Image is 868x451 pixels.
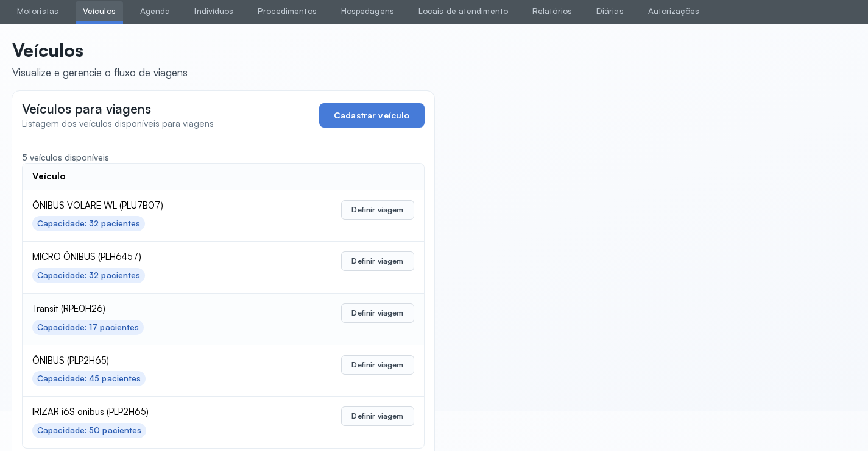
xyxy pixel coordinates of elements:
[12,66,188,79] div: Visualize e gerencie o fluxo de viagens
[37,425,141,436] div: Capacidade: 50 pacientes
[37,270,140,281] div: Capacidade: 32 pacientes
[341,406,414,426] button: Definir viagem
[32,355,262,367] span: ÔNIBUS (PLP2H65)
[411,1,515,21] a: Locais de atendimento
[32,171,66,182] div: Veículo
[37,218,140,229] div: Capacidade: 32 pacientes
[133,1,178,21] a: Agenda
[22,152,425,163] div: 5 veículos disponíveis
[250,1,323,21] a: Procedimentos
[334,1,401,21] a: Hospedagens
[32,406,262,418] span: IRIZAR i6S onibus (PLP2H65)
[32,200,262,212] span: ÔNIBUS VOLARE WL (PLU7B07)
[525,1,579,21] a: Relatórios
[341,200,414,220] button: Definir viagem
[32,303,262,315] span: Transit (RPE0H26)
[37,322,139,333] div: Capacidade: 17 pacientes
[641,1,707,21] a: Autorizações
[589,1,631,21] a: Diárias
[32,251,262,263] span: MICRO ÔNIBUS (PLH6457)
[341,303,414,323] button: Definir viagem
[76,1,123,21] a: Veículos
[341,355,414,375] button: Definir viagem
[341,251,414,271] button: Definir viagem
[12,39,188,61] p: Veículos
[319,103,425,128] button: Cadastrar veículo
[37,373,141,384] div: Capacidade: 45 pacientes
[10,1,66,21] a: Motoristas
[22,101,151,117] span: Veículos para viagens
[22,118,214,129] span: Listagem dos veículos disponíveis para viagens
[187,1,241,21] a: Indivíduos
